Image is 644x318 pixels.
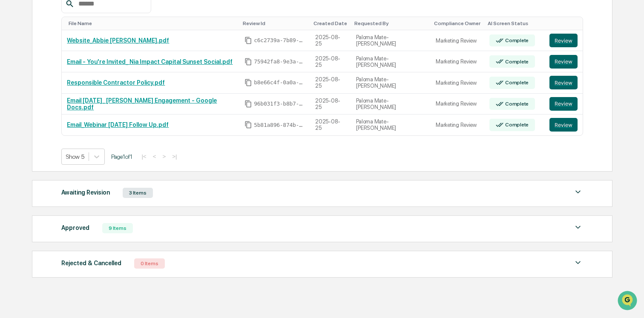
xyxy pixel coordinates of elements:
button: Review [549,55,578,69]
a: Website_Abbie [PERSON_NAME].pdf [67,37,169,44]
button: Review [549,76,578,89]
span: 5b81a896-874b-4b16-9d28-abcec82f00ca [254,122,305,129]
img: caret [573,258,583,268]
a: 🔎Data Lookup [5,120,57,135]
div: Toggle SortBy [354,20,427,26]
span: Attestations [70,107,106,116]
td: Paloma Mate-[PERSON_NAME] [351,94,431,115]
iframe: Open customer support [617,290,640,313]
span: Copy Id [244,58,252,66]
button: Review [549,97,578,111]
button: < [150,153,159,160]
div: Complete [503,80,529,86]
td: Paloma Mate-[PERSON_NAME] [351,51,431,72]
span: Copy Id [244,79,252,86]
div: Toggle SortBy [488,20,541,26]
div: Complete [503,101,529,107]
span: c6c2739a-7b89-4a52-8d9f-dbe1f86c6086 [254,37,305,44]
td: 2025-08-25 [310,115,351,135]
button: >| [170,153,179,160]
p: How can we help? [9,18,155,32]
td: Paloma Mate-[PERSON_NAME] [351,72,431,94]
div: Awaiting Revision [61,187,110,198]
button: > [160,153,168,160]
div: We're available if you need us! [29,74,108,80]
td: Marketing Review [431,115,484,135]
span: b8e66c4f-0a0a-4a2a-9923-b28b8add13bd [254,79,305,86]
input: Clear [22,39,141,48]
div: Complete [503,37,529,43]
span: 75942fa8-9e3a-4274-ba51-7c3a3657b9d7 [254,58,305,65]
div: Complete [503,59,529,65]
div: 9 Items [102,223,133,233]
div: Toggle SortBy [243,20,307,26]
td: 2025-08-25 [310,72,351,94]
div: 0 Items [134,258,165,269]
button: Review [549,118,578,132]
span: Pylon [85,144,103,151]
div: Toggle SortBy [69,20,236,26]
a: Email_Webinar [DATE] Follow Up.pdf [67,121,169,128]
div: Complete [503,122,529,128]
div: 🗄️ [62,108,69,115]
button: Start new chat [145,68,155,78]
div: Rejected & Cancelled [61,258,121,269]
span: Copy Id [244,121,252,129]
a: 🗄️Attestations [58,104,109,119]
a: 🖐️Preclearance [5,104,58,119]
td: Marketing Review [431,30,484,52]
td: Marketing Review [431,94,484,115]
td: Marketing Review [431,51,484,72]
td: 2025-08-25 [310,51,351,72]
div: Toggle SortBy [313,20,348,26]
span: Copy Id [244,37,252,44]
span: Page 1 of 1 [111,153,132,160]
button: Review [549,34,578,47]
span: Copy Id [244,100,252,108]
a: Email [DATE]_ [PERSON_NAME] Engagement - Google Docs.pdf [67,97,217,111]
td: 2025-08-25 [310,94,351,115]
td: 2025-08-25 [310,30,351,52]
div: Start new chat [29,65,140,74]
td: Paloma Mate-[PERSON_NAME] [351,115,431,135]
a: Email - You're Invited_ Nia Impact Capital Sunset Social.pdf [67,58,233,65]
div: Approved [61,222,89,233]
td: Marketing Review [431,72,484,94]
a: Responsible Contractor Policy.pdf [67,79,165,86]
img: 1746055101610-c473b297-6a78-478c-a979-82029cc54cd1 [9,65,24,80]
div: Toggle SortBy [434,20,480,26]
td: Paloma Mate-[PERSON_NAME] [351,30,431,52]
a: Powered byPylon [60,144,103,151]
img: caret [573,187,583,197]
span: Data Lookup [17,123,54,132]
img: caret [573,222,583,232]
div: 🔎 [9,124,15,131]
div: 🖐️ [9,108,15,115]
span: Preclearance [17,107,55,116]
span: 96b031f3-b8b7-45f3-be42-1457026724b0 [254,100,305,107]
div: 3 Items [123,188,153,198]
div: Toggle SortBy [551,20,579,26]
button: |< [139,153,149,160]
